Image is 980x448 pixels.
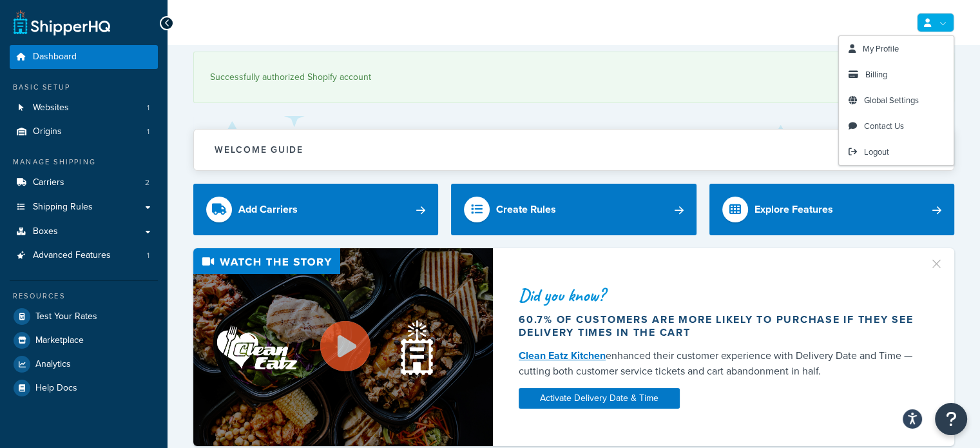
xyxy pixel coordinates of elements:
div: enhanced their customer experience with Delivery Date and Time — cutting both customer service ti... [519,348,919,379]
span: Contact Us [864,120,904,132]
span: Websites [33,102,69,113]
a: Marketplace [10,329,158,352]
a: Billing [839,62,954,88]
a: Boxes [10,220,158,244]
li: Carriers [10,171,158,195]
a: Contact Us [839,113,954,139]
li: Origins [10,120,158,144]
div: Explore Features [754,200,833,219]
a: Carriers2 [10,171,158,195]
a: Activate Delivery Date & Time [519,388,680,409]
span: 1 [147,250,149,261]
a: Create Rules [451,184,696,235]
span: Logout [864,146,889,158]
div: 60.7% of customers are more likely to purchase if they see delivery times in the cart [519,313,919,339]
span: 1 [147,126,149,137]
a: Origins1 [10,120,158,144]
a: Analytics [10,353,158,376]
span: 2 [145,177,149,188]
a: Dashboard [10,45,158,69]
div: Add Carriers [238,200,298,219]
a: Test Your Rates [10,305,158,328]
a: Advanced Features1 [10,244,158,268]
h2: Welcome Guide [215,145,303,155]
div: Did you know? [519,286,919,304]
span: Test Your Rates [35,311,97,322]
span: Carriers [33,177,64,188]
span: Boxes [33,226,58,237]
span: Dashboard [33,52,77,63]
div: Manage Shipping [10,157,158,168]
span: Marketplace [35,335,84,346]
span: Advanced Features [33,250,111,261]
span: My Profile [863,43,899,55]
span: Origins [33,126,62,137]
div: Successfully authorized Shopify account [210,68,937,86]
button: Welcome Guide [194,130,954,170]
span: Analytics [35,359,71,370]
span: 1 [147,102,149,113]
a: Logout [839,139,954,165]
li: Websites [10,96,158,120]
a: Clean Eatz Kitchen [519,348,606,363]
li: Advanced Features [10,244,158,268]
a: My Profile [839,36,954,62]
span: Help Docs [35,383,77,394]
a: Global Settings [839,88,954,113]
div: Create Rules [496,200,556,219]
a: Help Docs [10,376,158,400]
a: Add Carriers [193,184,438,235]
div: Resources [10,291,158,302]
div: Basic Setup [10,82,158,93]
a: Shipping Rules [10,195,158,219]
button: Open Resource Center [935,403,967,435]
a: Explore Features [709,184,954,235]
span: Billing [865,68,887,81]
a: Websites1 [10,96,158,120]
img: Video thumbnail [193,248,493,446]
span: Shipping Rules [33,202,93,213]
span: Global Settings [864,94,919,106]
